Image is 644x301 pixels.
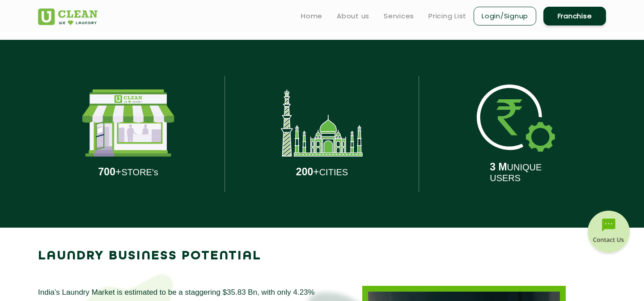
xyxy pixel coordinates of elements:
img: contact-btn [586,211,631,255]
a: About us [337,11,369,21]
img: UClean Laundry and Dry Cleaning [38,8,97,25]
img: presence-1.svg [82,89,174,157]
img: presence-3.svg [477,85,555,152]
span: + [296,166,319,178]
p: UNIQUE USERS [490,161,542,183]
a: Services [384,11,414,21]
b: 3 M [490,161,507,173]
span: + [98,166,122,178]
b: 700 [98,166,115,178]
a: Login/Signup [474,7,536,25]
b: 200 [296,166,313,178]
p: CITIES [296,166,348,178]
a: Home [301,11,322,21]
p: STORE's [98,166,158,178]
p: LAUNDRY BUSINESS POTENTIAL [38,246,261,267]
a: Pricing List [428,11,466,21]
a: Franchise [543,7,606,25]
img: presence-2.svg [281,89,363,157]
